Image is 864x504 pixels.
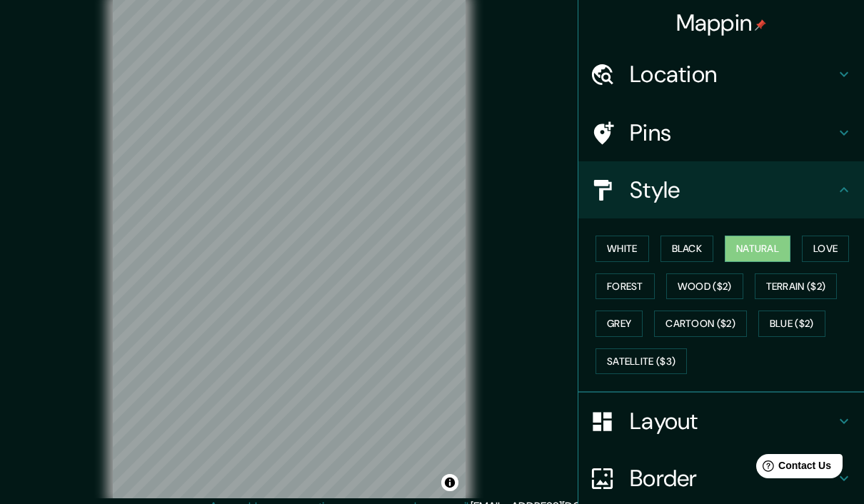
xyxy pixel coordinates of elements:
button: Blue ($2) [758,311,825,337]
button: White [596,236,649,262]
h4: Border [630,464,835,493]
div: Style [578,161,864,218]
button: Wood ($2) [666,273,743,300]
button: Forest [596,273,655,300]
button: Cartoon ($2) [654,311,747,337]
div: Pins [578,104,864,161]
button: Grey [596,311,643,337]
iframe: Help widget launcher [737,448,848,488]
div: Layout [578,393,864,450]
button: Love [802,236,849,262]
button: Satellite ($3) [596,348,687,375]
h4: Style [630,176,835,204]
h4: Pins [630,119,835,147]
h4: Layout [630,407,835,435]
button: Toggle attribution [441,474,458,491]
div: Location [578,46,864,103]
button: Terrain ($2) [755,273,838,300]
button: Black [660,236,714,262]
button: Natural [725,236,790,262]
h4: Location [630,60,835,89]
img: pin-icon.png [755,19,766,31]
h4: Mappin [676,9,767,37]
